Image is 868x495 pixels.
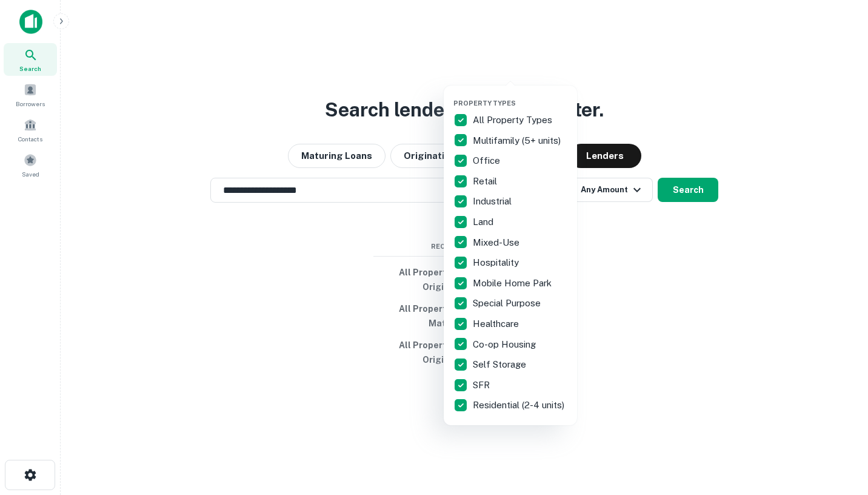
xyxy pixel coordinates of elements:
p: Retail [473,174,499,189]
p: Office [473,153,502,168]
iframe: Chat Widget [807,398,868,456]
p: Special Purpose [473,296,543,311]
span: Property Types [453,99,516,107]
p: Land [473,215,496,229]
p: Multifamily (5+ units) [473,133,563,148]
p: Healthcare [473,317,521,331]
p: Self Storage [473,357,529,372]
p: Residential (2-4 units) [473,398,567,412]
p: Industrial [473,194,514,209]
p: All Property Types [473,113,555,127]
p: Co-op Housing [473,337,538,352]
p: Mixed-Use [473,235,522,250]
p: Hospitality [473,255,521,270]
p: SFR [473,378,492,392]
p: Mobile Home Park [473,276,554,291]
